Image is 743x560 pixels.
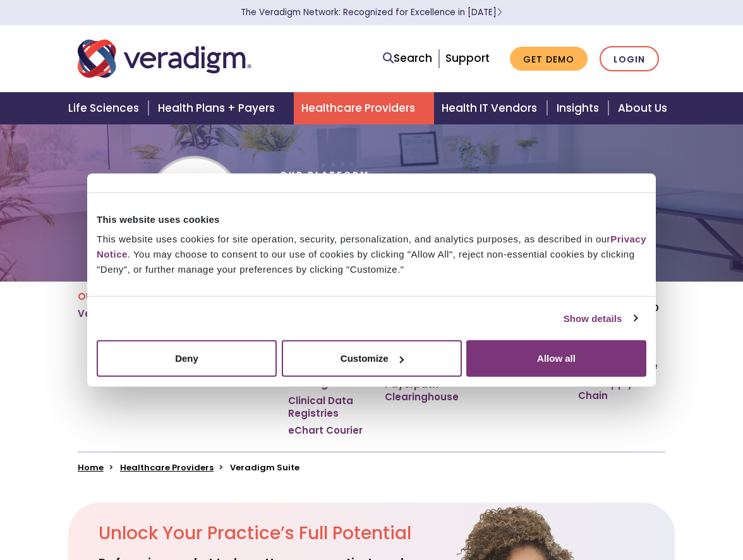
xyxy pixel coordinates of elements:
[282,340,462,377] button: Customize
[564,311,637,326] a: Show details
[434,92,548,124] a: Health IT Vendors
[445,51,490,66] a: Support
[466,340,646,377] button: Allow all
[120,462,214,474] a: Healthcare Providers
[150,92,294,124] a: Health Plans + Payers
[288,365,366,390] a: Gap Closure Alerting
[78,38,251,80] img: Veradigm logo
[549,92,610,124] a: Insights
[99,523,422,544] h2: Unlock Your Practice’s Full Potential
[510,47,588,71] a: Get Demo
[97,232,646,277] div: This website uses cookies for site operation, security, personalization, and analytics purposes, ...
[383,50,432,67] a: Search
[241,6,502,18] a: The Veradigm Network: Recognized for Excellence in [DATE]Learn More
[385,378,459,403] a: Payerpath Clearinghouse
[97,234,646,259] a: Privacy Notice
[78,307,157,320] a: Veradigm Suite
[61,92,150,124] a: Life Sciences
[294,92,434,124] a: Healthcare Providers
[78,462,104,474] a: Home
[97,211,646,227] div: This website uses cookies
[600,46,659,72] a: Login
[610,92,682,124] a: About Us
[578,378,665,402] a: ERP Supply Chain
[288,424,363,437] a: eChart Courier
[497,6,502,18] span: Learn More
[280,169,370,180] span: Our Platform
[97,340,277,377] button: Deny
[288,395,366,419] a: Clinical Data Registries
